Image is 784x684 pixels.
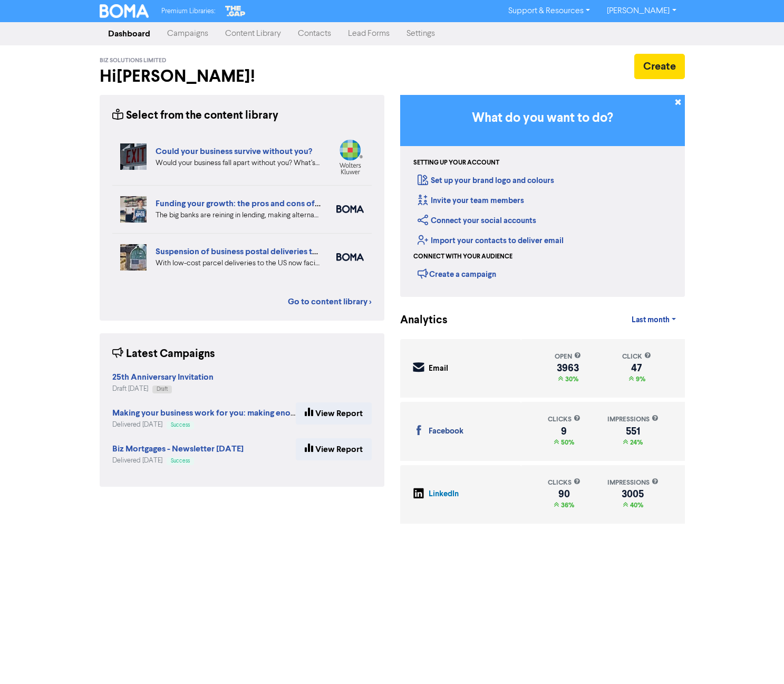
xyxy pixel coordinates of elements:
span: Success [171,458,190,464]
strong: Making your business work for you: making enough to retire [112,408,337,418]
div: Email [429,363,448,375]
strong: Biz Mortgages - Newsletter [DATE] [112,444,244,454]
a: [PERSON_NAME] [598,3,684,20]
a: Campaigns [159,23,217,44]
div: impressions [607,478,659,488]
a: Connect your social accounts [418,216,536,226]
div: Draft [DATE] [112,384,214,394]
a: Lead Forms [340,23,398,44]
a: Import your contacts to deliver email [418,236,564,246]
a: Could your business survive without you? [156,146,312,157]
div: 9 [548,427,580,436]
div: 90 [548,490,580,498]
a: Funding your growth: the pros and cons of alternative lenders [156,198,387,209]
a: Settings [398,23,443,44]
a: Biz Mortgages - Newsletter [DATE] [112,445,244,454]
span: 30% [563,375,578,383]
span: Premium Libraries: [161,8,215,15]
div: The big banks are reining in lending, making alternative, non-bank lenders an attractive proposit... [156,210,321,221]
strong: 25th Anniversary Invitation [112,372,214,382]
div: Getting Started in BOMA [400,95,685,297]
div: Would your business fall apart without you? What’s your Plan B in case of accident, illness, or j... [156,158,321,169]
img: boma [336,253,364,261]
span: Success [171,422,190,428]
span: Draft [157,387,168,392]
div: clicks [548,415,580,425]
div: 3005 [607,490,659,498]
div: With low-cost parcel deliveries to the US now facing tariffs, many international postal services ... [156,258,321,269]
a: Making your business work for you: making enough to retire [112,409,337,418]
a: Invite your team members [418,196,524,206]
a: Support & Resources [500,3,598,20]
span: 9% [634,375,645,383]
div: 551 [607,427,659,436]
div: click [622,352,651,362]
span: Biz Solutions Limited [100,57,166,64]
img: The Gap [224,4,247,18]
div: Select from the content library [112,108,278,124]
span: 24% [628,438,643,447]
div: Analytics [400,312,434,329]
div: Delivered [DATE] [112,420,296,430]
a: View Report [296,402,372,425]
h2: Hi [PERSON_NAME] ! [100,66,384,86]
div: Create a campaign [418,266,496,282]
a: 25th Anniversary Invitation [112,373,214,382]
div: Latest Campaigns [112,346,215,362]
a: Contacts [289,23,340,44]
button: Create [634,54,685,79]
div: LinkedIn [429,488,459,500]
div: 47 [622,364,651,372]
span: 40% [628,501,643,509]
div: open [555,352,581,362]
img: boma [336,205,364,213]
img: wolterskluwer [336,139,364,175]
a: Set up your brand logo and colours [418,176,554,186]
span: 50% [559,438,574,447]
a: Go to content library > [288,295,372,308]
div: Connect with your audience [413,252,512,262]
a: Dashboard [100,23,159,44]
a: Content Library [217,23,289,44]
div: Facebook [429,426,463,438]
img: BOMA Logo [100,4,149,18]
span: 36% [559,501,574,509]
div: 3963 [555,364,581,372]
iframe: Chat Widget [731,633,784,684]
a: Suspension of business postal deliveries to the [GEOGRAPHIC_DATA]: what options do you have? [156,246,527,257]
div: clicks [548,478,580,488]
h3: What do you want to do? [416,111,669,126]
div: Delivered [DATE] [112,456,244,466]
span: Last month [632,315,670,325]
a: Last month [623,310,684,331]
div: Setting up your account [413,158,499,168]
div: impressions [607,415,659,425]
a: View Report [296,438,372,460]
